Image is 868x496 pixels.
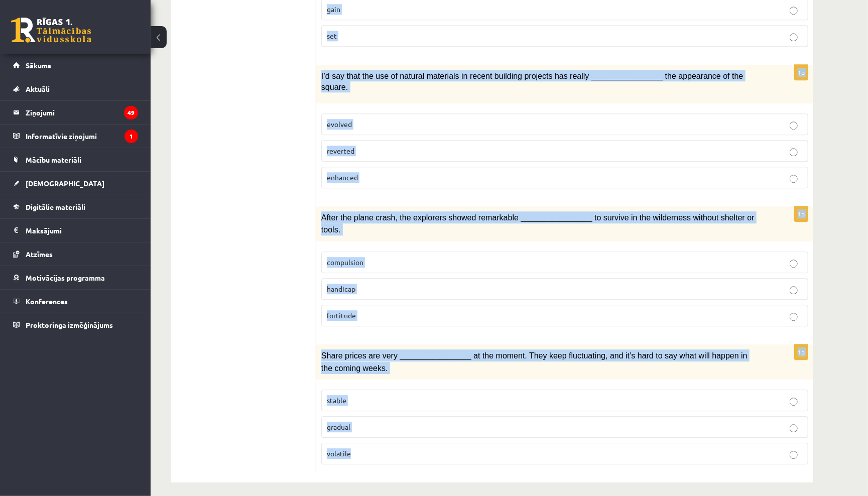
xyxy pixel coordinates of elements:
p: 1p [794,344,808,360]
span: Atzīmes [26,250,53,259]
span: Aktuāli [26,84,50,93]
a: Motivācijas programma [13,266,138,289]
span: compulsion [327,258,363,267]
span: gain [327,5,340,14]
input: compulsion [790,260,798,268]
input: enhanced [790,175,798,183]
a: Ziņojumi49 [13,101,138,124]
span: enhanced [327,173,358,182]
span: I’d say that the use of natural materials in recent building projects has really ________________... [321,72,743,92]
span: [DEMOGRAPHIC_DATA] [26,179,104,188]
input: set [790,33,798,41]
a: Atzīmes [13,242,138,266]
span: Sākums [26,61,51,70]
input: volatile [790,451,798,459]
span: reverted [327,146,354,155]
a: Informatīvie ziņojumi1 [13,125,138,148]
a: Rīgas 1. Tālmācības vidusskola [11,18,91,43]
input: stable [790,398,798,406]
span: Digitālie materiāli [26,202,85,211]
a: Mācību materiāli [13,148,138,171]
span: stable [327,396,346,405]
span: Proktoringa izmēģinājums [26,320,113,329]
a: [DEMOGRAPHIC_DATA] [13,172,138,195]
input: gradual [790,424,798,432]
input: handicap [790,286,798,294]
span: Motivācijas programma [26,273,105,282]
p: 1p [794,64,808,80]
span: set [327,31,337,40]
span: Mācību materiāli [26,155,81,164]
a: Digitālie materiāli [13,195,138,218]
input: evolved [790,121,798,130]
span: handicap [327,284,355,293]
a: Konferences [13,290,138,313]
a: Maksājumi [13,219,138,242]
span: fortitude [327,311,356,320]
i: 1 [125,130,138,143]
input: gain [790,7,798,15]
span: Share prices are very ________________ at the moment. They keep fluctuating, and it’s hard to say... [321,351,748,372]
legend: Ziņojumi [26,101,138,124]
span: gradual [327,422,350,431]
legend: Informatīvie ziņojumi [26,125,138,148]
span: After the plane crash, the explorers showed remarkable ________________ to survive in the wildern... [321,213,755,234]
p: 1p [794,206,808,222]
legend: Maksājumi [26,219,138,242]
a: Aktuāli [13,77,138,100]
a: Proktoringa izmēģinājums [13,313,138,336]
a: Sākums [13,54,138,77]
span: volatile [327,449,351,458]
input: fortitude [790,313,798,321]
span: evolved [327,119,352,129]
span: Konferences [26,297,68,306]
i: 49 [124,106,138,119]
input: reverted [790,148,798,156]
